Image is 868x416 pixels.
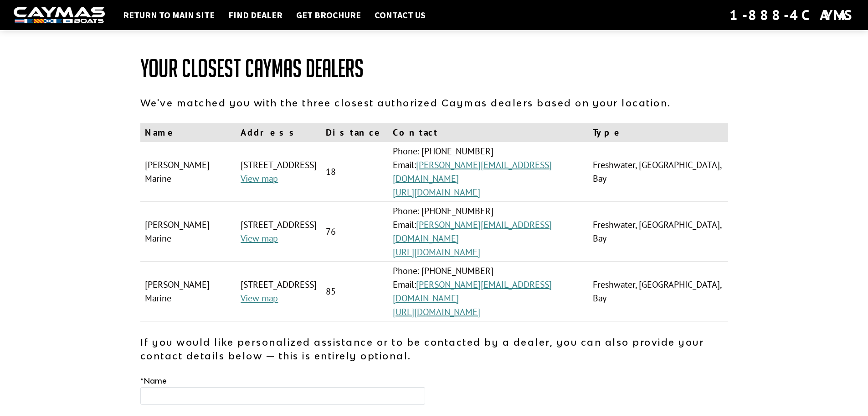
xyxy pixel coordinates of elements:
[14,7,105,24] img: white-logo-c9c8dbefe5ff5ceceb0f0178aa75bf4bb51f6bca0971e226c86eb53dfe498488.png
[388,123,588,142] th: Contact
[393,159,552,184] a: [PERSON_NAME][EMAIL_ADDRESS][DOMAIN_NAME]
[292,9,365,21] a: Get Brochure
[588,123,728,142] th: Type
[140,335,728,363] p: If you would like personalized assistance or to be contacted by a dealer, you can also provide yo...
[321,202,388,262] td: 76
[393,306,480,318] a: [URL][DOMAIN_NAME]
[321,262,388,321] td: 85
[118,9,219,21] a: Return to main site
[140,375,167,386] label: Name
[236,142,321,202] td: [STREET_ADDRESS]
[388,202,588,262] td: Phone: [PHONE_NUMBER] Email:
[588,262,728,321] td: Freshwater, [GEOGRAPHIC_DATA], Bay
[393,279,552,304] a: [PERSON_NAME][EMAIL_ADDRESS][DOMAIN_NAME]
[241,292,278,304] a: View map
[588,142,728,202] td: Freshwater, [GEOGRAPHIC_DATA], Bay
[393,246,480,258] a: [URL][DOMAIN_NAME]
[388,142,588,202] td: Phone: [PHONE_NUMBER] Email:
[140,202,236,262] td: [PERSON_NAME] Marine
[224,9,287,21] a: Find Dealer
[140,55,728,82] h1: Your Closest Caymas Dealers
[393,186,480,198] a: [URL][DOMAIN_NAME]
[140,262,236,321] td: [PERSON_NAME] Marine
[241,173,278,184] a: View map
[236,262,321,321] td: [STREET_ADDRESS]
[236,123,321,142] th: Address
[393,219,552,244] a: [PERSON_NAME][EMAIL_ADDRESS][DOMAIN_NAME]
[140,123,236,142] th: Name
[388,262,588,321] td: Phone: [PHONE_NUMBER] Email:
[370,9,430,21] a: Contact Us
[729,5,854,25] div: 1-888-4CAYMAS
[140,96,728,110] p: We've matched you with the three closest authorized Caymas dealers based on your location.
[241,232,278,244] a: View map
[321,123,388,142] th: Distance
[236,202,321,262] td: [STREET_ADDRESS]
[588,202,728,262] td: Freshwater, [GEOGRAPHIC_DATA], Bay
[140,142,236,202] td: [PERSON_NAME] Marine
[321,142,388,202] td: 18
